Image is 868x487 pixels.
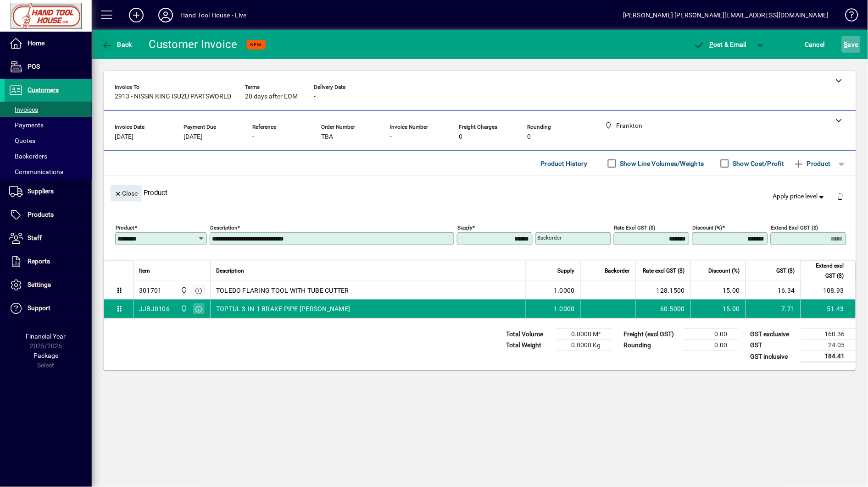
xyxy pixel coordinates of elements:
span: Backorders [9,153,47,160]
td: 0.0000 M³ [557,329,612,340]
span: GST ($) [777,266,795,276]
td: 15.00 [690,300,746,318]
div: 301701 [139,286,162,295]
app-page-header-button: Close [108,189,144,197]
span: - [390,133,392,141]
span: POS [28,63,40,70]
span: Description [216,266,244,276]
a: Home [5,32,92,55]
span: Frankton [178,304,189,314]
a: Reports [5,250,92,273]
span: S [844,41,848,48]
button: Product [789,155,835,172]
label: Show Line Volumes/Weights [618,159,704,168]
span: - [252,133,254,141]
app-page-header-button: Delete [829,192,851,200]
td: 108.93 [801,281,856,300]
span: Suppliers [28,187,54,195]
span: [DATE] [115,133,134,141]
button: Cancel [803,36,828,53]
td: 0.00 [684,340,739,351]
button: Profile [151,7,180,23]
a: Communications [5,164,92,180]
app-page-header-button: Back [92,36,142,53]
mat-label: Backorder [538,235,562,241]
a: Knowledge Base [838,2,857,32]
a: Payments [5,117,92,133]
button: Post & Email [689,36,751,53]
span: TOLEDO FLARING TOOL WITH TUBE CUTTER [216,286,349,295]
span: Support [28,304,50,312]
mat-label: Extend excl GST ($) [771,224,818,231]
span: TOPTUL 3-IN-1 BRAKE PIPE [PERSON_NAME] [216,304,351,313]
span: Back [101,41,132,48]
span: ave [844,37,858,52]
span: Apply price level [773,192,826,201]
span: 1.0000 [554,286,575,295]
td: Freight (excl GST) [619,329,684,340]
button: Apply price level [769,188,830,205]
button: Close [111,185,142,202]
span: Communications [9,168,63,175]
span: P [710,41,714,48]
span: Cancel [805,37,825,52]
mat-label: Rate excl GST ($) [614,224,656,231]
span: 0 [528,133,531,141]
span: Item [139,266,150,276]
button: Add [122,7,151,23]
span: Reports [28,257,50,265]
label: Show Cost/Profit [731,159,785,168]
td: GST inclusive [746,351,801,362]
button: Product History [537,155,591,172]
div: Customer Invoice [149,37,238,52]
td: 0.0000 Kg [557,340,612,351]
td: GST [746,340,801,351]
td: 0.00 [684,329,739,340]
td: Rounding [619,340,684,351]
span: Frankton [178,285,189,295]
span: Extend excl GST ($) [807,261,844,281]
span: 2913 - NISSiN KING ISUZU PARTSWORLD [115,93,231,100]
span: 1.0000 [554,304,575,313]
button: Back [99,36,134,53]
span: Discount (%) [709,266,740,276]
span: Product [794,156,831,171]
span: Invoices [9,106,38,113]
span: - [314,93,316,100]
td: 51.43 [801,300,856,318]
span: Product History [541,156,588,171]
td: 15.00 [690,281,746,300]
td: Total Weight [502,340,557,351]
mat-label: Description [210,224,237,231]
td: 7.71 [746,300,801,318]
span: Home [28,39,45,47]
a: Backorders [5,148,92,164]
td: Total Volume [502,329,557,340]
mat-label: Supply [457,224,473,231]
div: Hand Tool House - Live [180,8,247,22]
a: POS [5,55,92,78]
div: [PERSON_NAME] [PERSON_NAME][EMAIL_ADDRESS][DOMAIN_NAME] [623,8,829,22]
span: [DATE] [184,133,202,141]
td: 16.34 [746,281,801,300]
td: 184.41 [801,351,856,362]
span: Rate excl GST ($) [643,266,685,276]
span: Settings [28,281,51,288]
button: Save [842,36,861,53]
div: 128.1500 [641,286,685,295]
mat-label: Product [116,224,134,231]
span: Customers [28,86,59,93]
span: Financial Year [26,333,66,340]
a: Invoices [5,102,92,117]
span: Close [114,186,138,201]
a: Staff [5,227,92,250]
span: Backorder [605,266,630,276]
a: Support [5,297,92,320]
td: 160.36 [801,329,856,340]
span: Package [33,352,58,359]
span: NEW [250,42,262,48]
span: ost & Email [694,41,747,48]
span: Products [28,211,54,218]
span: Payments [9,121,44,129]
span: 0 [459,133,462,141]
